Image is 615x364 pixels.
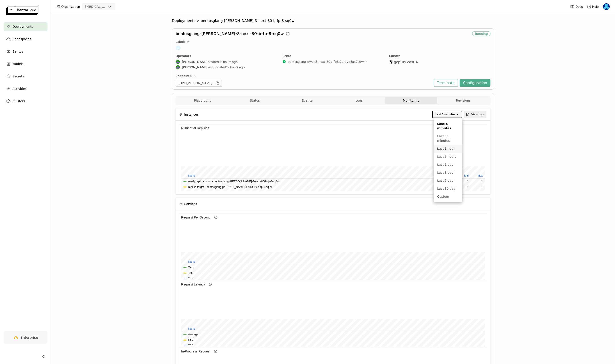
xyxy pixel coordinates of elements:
th: Average Value [107,49,122,54]
td: 136 GB [77,60,92,65]
span: Secrets [12,74,24,79]
th: name [2,49,106,54]
button: Total [9,55,15,59]
div: [MEDICAL_DATA] [85,4,106,9]
th: name [2,54,305,60]
button: bentosglang-[PERSON_NAME]-3-next-80-b-fp-8-sq0w [9,61,75,65]
div: Running [472,31,490,36]
div: Custom [437,194,459,199]
th: name [2,49,77,54]
span: Codespaces [12,36,31,42]
a: Codespaces [4,35,48,43]
h6: GPU Memory Usage [0,1,33,6]
th: Minimum Value [93,49,106,54]
td: 6.38 GiB [107,60,122,65]
button: Monitoring [385,97,437,104]
span: Logs [355,98,363,102]
th: name [2,49,108,54]
td: 136 GB [93,55,106,60]
span: Clusters [12,98,25,104]
th: Average Value [77,49,92,54]
th: Average Value [109,49,124,54]
span: gcp-us-east-4 [394,60,418,64]
span: + [176,45,181,50]
div: bentosglang-[PERSON_NAME]-3-next-80-b-fp-8-sq0w [201,19,294,23]
span: Docs [575,5,583,9]
td: 136 GB [77,55,92,60]
td: 6.38 GiB [107,55,122,60]
div: created [176,60,277,64]
h6: GPU Memory Bandwidth Usage [0,1,49,6]
button: Terminate [434,79,458,87]
strong: [PERSON_NAME] [182,60,208,64]
span: Bentos [12,49,23,54]
span: Deployments [12,24,33,29]
span: > [195,19,201,23]
div: Help [587,4,599,9]
div: Endpoint URL [176,74,431,78]
div: Last 5 minutes [435,112,455,117]
div: Last 7 day [437,178,459,183]
a: Enterprise [4,331,48,344]
td: 0% [93,55,106,60]
div: Last 3 day [437,170,459,175]
td: 5.55% [77,60,92,65]
img: Yi Guo [603,3,610,10]
td: 27.3% [77,55,92,60]
td: 0% [93,60,106,65]
td: 6.39 GiB [137,60,151,65]
div: Operators [176,54,277,58]
a: Models [4,59,48,68]
h6: Memory Usage [0,1,25,6]
a: Activities [4,84,48,93]
td: 104% [138,55,151,60]
h6: In-Progress Request [0,1,33,6]
h6: GPU Usage [0,1,21,6]
svg: open [456,113,459,116]
span: Activities [12,86,27,91]
a: Bentos [4,47,48,56]
iframe: End-to-End Request Durations (2xx Response) [179,281,487,347]
span: Services [184,201,197,206]
img: Shenyang Zhao [176,60,180,64]
span: Enterprise [20,335,38,340]
button: Configuration [460,79,490,87]
td: 104% [138,60,151,65]
td: 103% [109,60,124,65]
th: Minimum Value [124,49,137,54]
div: Deployments [172,19,195,23]
div: [URL][PERSON_NAME] [176,80,222,87]
span: 12 hours ago [226,65,245,69]
button: Status [229,97,281,104]
strong: [PERSON_NAME] [182,65,208,69]
div: Last 1 hour [437,146,459,151]
div: Last 30 day [437,186,459,191]
a: bentosglang-qwen3-next-80b-fp8:2urdyd5ak2sdwrjn [288,60,367,64]
div: Last 5 minutes [437,122,459,130]
nav: Breadcrumbs navigation [172,19,494,23]
button: P90 [9,63,14,67]
iframe: Request Per Second [179,214,487,280]
span: Models [12,61,23,67]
